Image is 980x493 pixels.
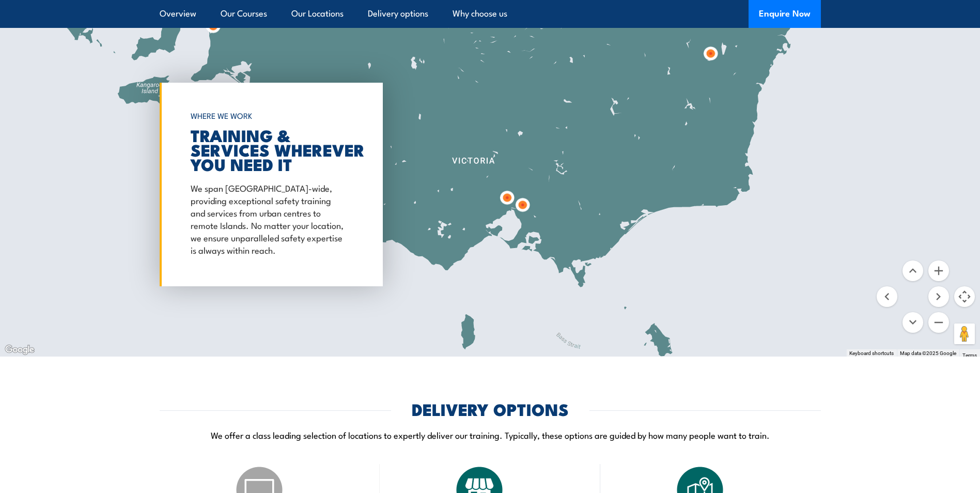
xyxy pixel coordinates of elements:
button: Zoom out [928,312,949,333]
button: Keyboard shortcuts [849,350,894,357]
span: Map data ©2025 Google [900,350,956,356]
button: Map camera controls [954,286,975,307]
a: Terms (opens in new tab) [962,352,977,358]
h6: WHERE WE WORK [191,106,347,125]
a: Open this area in Google Maps (opens a new window) [3,343,37,357]
button: Move up [903,260,923,281]
button: Zoom in [928,260,949,281]
p: We offer a class leading selection of locations to expertly deliver our training. Typically, thes... [160,429,821,441]
button: Move right [928,286,949,307]
h2: DELIVERY OPTIONS [412,402,569,416]
p: We span [GEOGRAPHIC_DATA]-wide, providing exceptional safety training and services from urban cen... [191,181,347,256]
button: Move down [903,312,923,333]
button: Move left [877,286,897,307]
h2: TRAINING & SERVICES WHEREVER YOU NEED IT [191,128,347,171]
img: Google [3,343,37,357]
button: Drag Pegman onto the map to open Street View [954,323,975,344]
